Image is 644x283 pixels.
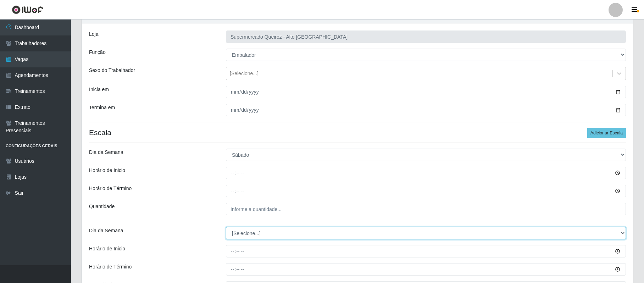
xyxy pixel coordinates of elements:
[89,104,115,111] label: Termina em
[226,245,626,257] input: 00:00
[89,263,132,271] label: Horário de Término
[89,67,135,74] label: Sexo do Trabalhador
[89,227,123,234] label: Dia da Semana
[226,185,626,197] input: 00:00
[230,70,259,77] div: [Selecione...]
[89,167,125,174] label: Horário de Inicio
[89,128,626,137] h4: Escala
[89,245,125,253] label: Horário de Inicio
[226,263,626,276] input: 00:00
[226,167,626,179] input: 00:00
[89,49,106,56] label: Função
[587,128,626,138] button: Adicionar Escala
[89,30,98,38] label: Loja
[226,203,626,215] input: Informe a quantidade...
[89,86,109,93] label: Inicia em
[89,185,132,192] label: Horário de Término
[89,149,123,156] label: Dia da Semana
[89,203,115,210] label: Quantidade
[226,86,626,98] input: 00/00/0000
[12,5,43,14] img: CoreUI Logo
[226,104,626,116] input: 00/00/0000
